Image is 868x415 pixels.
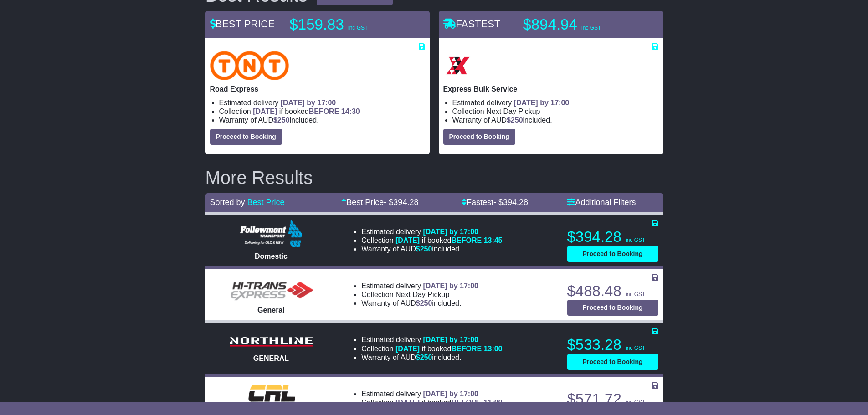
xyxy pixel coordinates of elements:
[290,15,404,34] p: $159.83
[226,274,317,301] img: HiTrans (Machship): General
[416,245,432,253] span: $
[361,227,502,236] li: Estimated delivery
[484,236,503,244] span: 13:45
[277,116,290,124] span: 250
[219,116,425,124] li: Warranty of AUD included.
[348,25,368,31] span: inc GST
[395,345,420,353] span: [DATE]
[423,336,478,343] span: [DATE] by 17:00
[443,129,515,145] button: Proceed to Booking
[361,290,478,299] li: Collection
[309,108,339,115] span: BEFORE
[451,399,482,406] span: BEFORE
[205,168,663,188] h2: More Results
[567,390,658,408] p: $571.72
[626,399,645,405] span: inc GST
[240,220,303,247] img: Followmont Transport: Domestic
[420,299,432,307] span: 250
[341,108,360,115] span: 14:30
[257,306,285,314] span: General
[395,236,420,244] span: [DATE]
[416,354,432,361] span: $
[567,246,658,262] button: Proceed to Booking
[626,345,645,351] span: inc GST
[253,108,277,115] span: [DATE]
[423,228,478,236] span: [DATE] by 17:00
[210,129,282,145] button: Proceed to Booking
[253,108,360,115] span: if booked
[226,334,317,349] img: Northline Distribution: GENERAL
[255,252,288,260] span: Domestic
[247,198,285,207] a: Best Price
[210,198,245,207] span: Sorted by
[395,399,420,406] span: [DATE]
[451,236,482,244] span: BEFORE
[523,15,637,34] p: $894.94
[416,299,432,307] span: $
[626,291,645,297] span: inc GST
[567,300,658,316] button: Proceed to Booking
[395,236,502,244] span: if booked
[451,345,482,353] span: BEFORE
[361,299,478,307] li: Warranty of AUD included.
[452,116,658,124] li: Warranty of AUD included.
[395,345,502,353] span: if booked
[443,18,501,30] span: FASTEST
[361,236,502,245] li: Collection
[210,85,425,93] p: Road Express
[273,116,290,124] span: $
[210,51,289,80] img: TNT Domestic: Road Express
[384,198,418,207] span: - $
[341,198,418,207] a: Best Price- $394.28
[567,354,658,370] button: Proceed to Booking
[281,99,336,107] span: [DATE] by 17:00
[253,354,289,362] span: GENERAL
[423,390,478,398] span: [DATE] by 17:00
[484,399,503,406] span: 11:00
[503,198,528,207] span: 394.28
[423,282,478,290] span: [DATE] by 17:00
[219,98,425,107] li: Estimated delivery
[361,344,502,353] li: Collection
[361,353,502,362] li: Warranty of AUD included.
[581,25,601,31] span: inc GST
[484,345,503,353] span: 13:00
[567,198,636,207] a: Additional Filters
[452,98,658,107] li: Estimated delivery
[420,245,432,253] span: 250
[462,198,528,207] a: Fastest- $394.28
[361,398,502,407] li: Collection
[395,291,449,298] span: Next Day Pickup
[420,354,432,361] span: 250
[507,116,523,124] span: $
[493,198,528,207] span: - $
[361,282,478,290] li: Estimated delivery
[567,228,658,246] p: $394.28
[361,389,502,398] li: Estimated delivery
[219,107,425,116] li: Collection
[452,107,658,116] li: Collection
[395,399,502,406] span: if booked
[567,336,658,354] p: $533.28
[361,335,502,344] li: Estimated delivery
[511,116,523,124] span: 250
[210,18,275,30] span: BEST PRICE
[241,382,301,410] img: CRL: General
[361,245,502,253] li: Warranty of AUD included.
[443,85,658,93] p: Express Bulk Service
[486,108,540,115] span: Next Day Pickup
[514,99,570,107] span: [DATE] by 17:00
[393,198,418,207] span: 394.28
[626,237,645,243] span: inc GST
[443,51,473,80] img: Border Express: Express Bulk Service
[567,282,658,300] p: $488.48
